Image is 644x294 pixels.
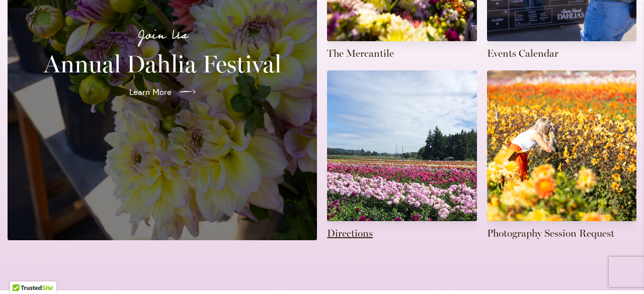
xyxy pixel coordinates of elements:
span: Learn More [129,86,172,98]
a: Learn More [121,78,204,106]
h2: Annual Dahlia Festival [20,50,305,78]
p: Join Us [20,25,305,46]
